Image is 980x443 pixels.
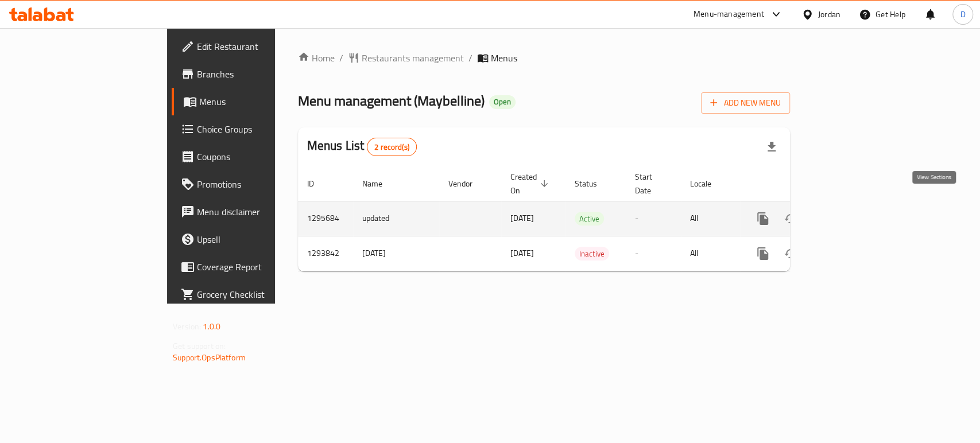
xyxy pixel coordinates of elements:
[681,201,740,236] td: All
[172,226,331,253] a: Upsell
[690,177,726,191] span: Locale
[367,142,416,153] span: 2 record(s)
[777,240,804,267] button: Change Status
[197,260,321,274] span: Coverage Report
[172,198,331,226] a: Menu disclaimer
[353,201,439,236] td: updated
[172,170,331,198] a: Promotions
[298,51,790,65] nav: breadcrumb
[197,287,321,301] span: Grocery Checklist
[203,319,220,334] span: 1.0.0
[510,246,534,261] span: [DATE]
[491,51,517,65] span: Menus
[172,88,331,115] a: Menus
[749,205,777,232] button: more
[575,247,609,261] div: Inactive
[448,177,487,191] span: Vendor
[172,33,331,60] a: Edit Restaurant
[348,51,464,65] a: Restaurants management
[173,319,201,334] span: Version:
[489,95,516,109] div: Open
[298,88,485,114] span: Menu management ( Maybelline )
[172,253,331,281] a: Coverage Report
[694,7,764,21] div: Menu-management
[960,8,965,21] span: D
[173,339,226,353] span: Get support on:
[510,170,552,197] span: Created On
[307,137,417,156] h2: Menus List
[197,122,321,136] span: Choice Groups
[362,177,397,191] span: Name
[818,8,840,21] div: Jordan
[777,205,804,232] button: Change Status
[172,115,331,143] a: Choice Groups
[575,177,612,191] span: Status
[197,232,321,246] span: Upsell
[353,236,439,271] td: [DATE]
[197,205,321,219] span: Menu disclaimer
[681,236,740,271] td: All
[749,240,777,267] button: more
[468,51,472,65] li: /
[197,67,321,81] span: Branches
[701,92,790,114] button: Add New Menu
[199,95,321,108] span: Menus
[626,236,681,271] td: -
[740,166,869,201] th: Actions
[575,212,604,226] span: Active
[307,177,329,191] span: ID
[575,247,609,261] span: Inactive
[197,150,321,164] span: Coupons
[197,40,321,53] span: Edit Restaurant
[758,133,785,161] div: Export file
[197,177,321,191] span: Promotions
[710,96,781,110] span: Add New Menu
[510,211,534,226] span: [DATE]
[367,138,417,156] div: Total records count
[173,350,246,365] a: Support.OpsPlatform
[172,143,331,170] a: Coupons
[626,201,681,236] td: -
[362,51,464,65] span: Restaurants management
[172,60,331,88] a: Branches
[489,97,516,107] span: Open
[172,281,331,308] a: Grocery Checklist
[339,51,343,65] li: /
[635,170,667,197] span: Start Date
[298,166,869,271] table: enhanced table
